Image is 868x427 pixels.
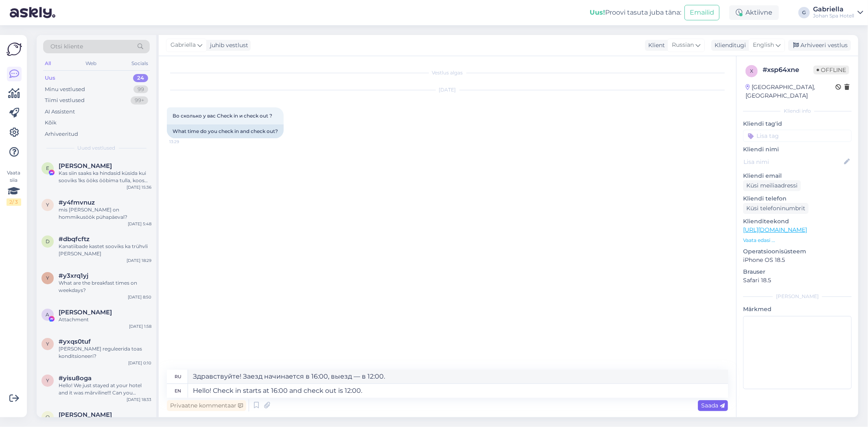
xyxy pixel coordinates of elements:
div: Hello! We just stayed at your hotel and it was mãrviline!!! Can you possibly tell me what kind of... [59,382,151,396]
p: Kliendi nimi [743,145,852,154]
div: Uus [45,74,55,82]
span: Offline [813,65,849,74]
span: Otsi kliente [50,42,83,51]
span: E [46,165,49,171]
div: ru [175,370,181,383]
div: Gabriella [813,6,854,13]
div: en [175,384,181,398]
p: Märkmed [743,305,852,314]
div: [DATE] 5:48 [128,221,151,227]
span: Uued vestlused [78,144,116,152]
div: Johan Spa Hotell [813,13,854,19]
span: #yxqs0tuf [59,338,91,345]
div: Aktiivne [729,5,779,20]
span: O [46,414,50,420]
textarea: Hello! Check in starts at 16:00 and check out is 12:00. [188,384,728,398]
div: What are the breakfast times on weekdays? [59,279,151,294]
div: juhib vestlust [207,41,248,50]
div: [DATE] 0:10 [128,360,151,366]
img: Askly Logo [7,41,22,57]
input: Lisa nimi [743,157,842,166]
div: [PERSON_NAME] [743,293,852,300]
p: Kliendi email [743,172,852,180]
div: Kas siin saaks ka hindasid küsida kui sooviks 1ks ööks ööbima tulla, koos hommikusöögiga? :) [59,170,151,184]
input: Lisa tag [743,130,852,142]
p: Vaata edasi ... [743,237,852,244]
p: Brauser [743,268,852,276]
div: Kõik [45,119,57,127]
div: Klient [645,41,665,50]
div: G [798,7,810,18]
p: Kliendi tag'id [743,120,852,128]
div: [DATE] 8:50 [128,294,151,300]
p: Safari 18.5 [743,276,852,285]
div: [PERSON_NAME] reguleerida toas konditsioneeri? [59,345,151,360]
span: 13:29 [169,139,200,145]
span: #dbqfcftz [59,235,90,243]
span: Russian [672,41,694,50]
textarea: Здравствуйте! Заезд начинается в 16:00, выезд — в 12:00. [188,370,728,383]
span: y [46,202,49,208]
span: x [750,68,753,74]
div: Küsi telefoninumbrit [743,203,809,214]
div: Küsi meiliaadressi [743,180,801,191]
p: iPhone OS 18.5 [743,256,852,264]
div: All [43,58,52,69]
span: y [46,275,49,281]
div: [DATE] 18:33 [127,396,151,403]
div: Kliendi info [743,107,852,115]
div: mis [PERSON_NAME] on hommikusöök pühapäeval? [59,206,151,221]
p: Operatsioonisüsteem [743,247,852,256]
div: [DATE] 18:29 [127,257,151,264]
div: Vestlus algas [167,69,728,76]
span: English [753,41,774,50]
span: #y4fmvnuz [59,199,95,206]
a: GabriellaJohan Spa Hotell [813,6,863,19]
button: Emailid [684,5,719,20]
div: 99 [133,85,148,94]
div: [DATE] [167,86,728,94]
span: y [46,341,49,347]
a: [URL][DOMAIN_NAME] [743,226,807,233]
div: [DATE] 15:36 [127,184,151,190]
span: Andrus Rako [59,309,112,316]
div: Arhiveeritud [45,130,78,138]
div: Proovi tasuta juba täna: [590,8,681,17]
div: Klienditugi [711,41,746,50]
span: #yisu8oga [59,375,92,382]
div: Kanatiibade kastet sooviks ka trühvli [PERSON_NAME] [59,243,151,257]
span: Во сколько у вас Check in и check out ? [173,113,272,119]
div: Vaata siia [7,169,21,206]
div: [GEOGRAPHIC_DATA], [GEOGRAPHIC_DATA] [746,83,835,100]
p: Klienditeekond [743,217,852,226]
span: Gabriella [171,41,196,50]
span: y [46,377,49,383]
div: Minu vestlused [45,85,85,94]
div: Attachment [59,316,151,323]
div: What time do you check in and check out? [167,124,284,138]
p: Kliendi telefon [743,194,852,203]
div: 99+ [131,96,148,105]
span: Oliver Ritsoson [59,411,112,418]
div: Arhiveeri vestlus [788,40,851,51]
div: 2 / 3 [7,198,21,206]
div: 24 [133,74,148,82]
span: A [46,312,50,318]
div: Web [84,58,98,69]
div: # xsp64xne [763,65,813,75]
span: d [46,238,50,244]
span: Elis Tunder [59,162,112,170]
div: Privaatne kommentaar [167,400,246,411]
div: Tiimi vestlused [45,96,85,105]
span: Saada [701,402,725,409]
div: [DATE] 1:58 [129,323,151,329]
b: Uus! [590,9,605,16]
div: AI Assistent [45,108,75,116]
div: Socials [130,58,150,69]
span: #y3xrq1yj [59,272,88,279]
